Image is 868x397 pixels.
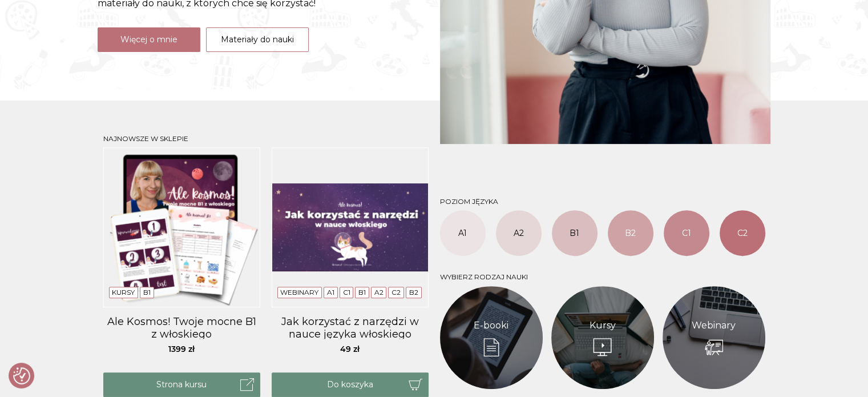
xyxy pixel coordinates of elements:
a: Materiały do nauki [206,27,309,52]
a: Kursy [590,319,616,332]
a: B2 [409,288,418,296]
a: C1 [342,288,350,296]
a: Webinary [692,319,736,332]
a: B1 [143,288,151,296]
img: Revisit consent button [13,367,30,384]
button: Do koszyka [272,372,429,397]
a: C2 [391,288,401,296]
a: Webinary [280,288,318,296]
a: A1 [440,210,486,256]
a: Jak korzystać z narzędzi w nauce języka włoskiego [272,316,429,339]
span: 49 [340,344,360,354]
a: B1 [358,288,366,296]
a: B2 [608,210,653,256]
a: Więcej o mnie [98,27,200,52]
h3: Najnowsze w sklepie [103,135,429,143]
span: 1399 [168,344,195,354]
a: A1 [327,288,334,296]
a: Ale Kosmos! Twoje mocne B1 z włoskiego [103,316,260,339]
a: B1 [552,210,597,256]
h3: Wybierz rodzaj nauki [440,273,765,281]
a: C2 [720,210,765,256]
button: Preferencje co do zgód [13,367,30,384]
a: Strona kursu [103,372,260,397]
a: Kursy [112,288,135,296]
a: E-booki [474,319,508,332]
a: C1 [664,210,709,256]
a: A2 [496,210,542,256]
h3: Poziom języka [440,198,765,206]
a: A2 [374,288,383,296]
